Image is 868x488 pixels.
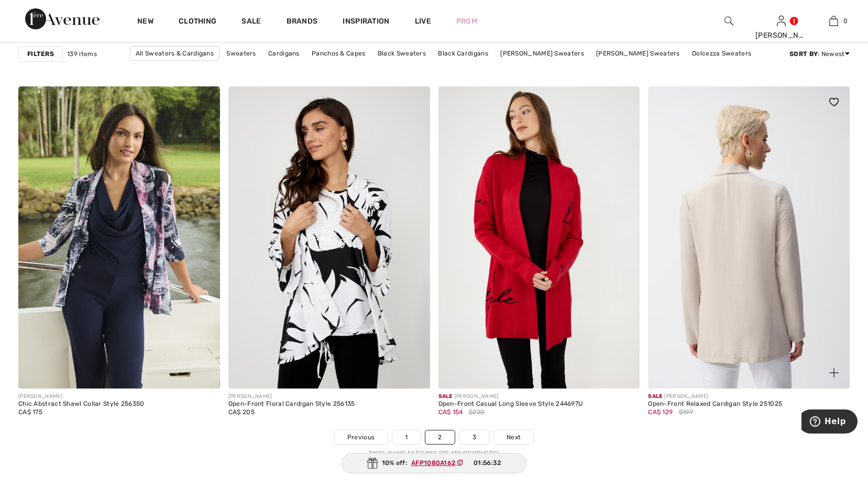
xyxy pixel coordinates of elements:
[801,409,858,436] iframe: Opens a widget where you can find more information
[335,430,387,444] a: Previous
[137,17,153,28] a: New
[392,430,420,444] a: 1
[228,86,430,389] img: Open-Front Floral Cardigan Style 256135. Black/Off White
[687,47,756,60] a: Dolcezza Sweaters
[18,401,145,408] div: Chic Abstract Shawl Collar Style 256350
[456,16,477,27] a: Prom
[425,430,454,444] a: 2
[438,393,453,400] span: Sale
[372,47,431,60] a: Black Sweaters
[591,47,685,60] a: [PERSON_NAME] Sweaters
[347,432,375,442] span: Previous
[130,46,219,61] a: All Sweaters & Cardigans
[648,86,850,389] a: Open-Front Relaxed Cardigan Style 251025. Moonstone
[474,458,501,468] span: 01:56:32
[777,16,786,26] a: Sign In
[438,86,640,389] img: Open-Front Casual Long Sleeve Style 244697U. Red/black
[679,407,693,417] span: $199
[460,430,489,444] a: 3
[228,393,355,401] div: [PERSON_NAME]
[25,8,100,29] img: 1ère Avenue
[18,86,220,389] img: Chic Abstract Shawl Collar Style 256350. Navy/pink
[648,408,673,416] span: CA$ 129
[789,50,818,58] strong: Sort By
[829,368,839,378] img: plus_v2.svg
[648,401,782,408] div: Open-Front Relaxed Cardigan Style 251025
[228,401,355,408] div: Open-Front Floral Cardigan Style 256135
[18,393,145,401] div: [PERSON_NAME]
[367,458,378,469] img: Gift.svg
[777,15,786,27] img: My Info
[67,49,97,59] span: 139 items
[179,17,216,28] a: Clothing
[438,401,583,408] div: Open-Front Casual Long Sleeve Style 244697U
[18,430,850,458] nav: Page navigation
[469,407,485,417] span: $220
[808,15,859,27] a: 0
[494,430,533,444] a: Next
[829,98,839,106] img: heart_black_full.svg
[433,47,493,60] a: Black Cardigans
[755,30,807,41] div: [PERSON_NAME]
[27,49,54,59] strong: Filters
[507,432,521,442] span: Next
[495,47,589,60] a: [PERSON_NAME] Sweaters
[306,47,371,60] a: Panchos & Capes
[648,393,662,400] span: Sale
[18,449,850,458] div: Displaying 51 to 100 (of 139 products)
[18,408,42,416] span: CA$ 175
[343,17,389,28] span: Inspiration
[829,15,838,27] img: My Bag
[415,16,431,27] a: Live
[789,49,850,59] div: : Newest
[724,15,733,27] img: search the website
[438,393,583,401] div: [PERSON_NAME]
[221,47,261,60] a: Sweaters
[648,393,782,401] div: [PERSON_NAME]
[228,408,255,416] span: CA$ 205
[342,453,527,473] div: 10% off:
[287,17,318,28] a: Brands
[843,16,848,26] span: 0
[241,17,261,28] a: Sale
[438,408,463,416] span: CA$ 154
[411,459,455,467] ins: AFP1080A162
[263,47,305,60] a: Cardigans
